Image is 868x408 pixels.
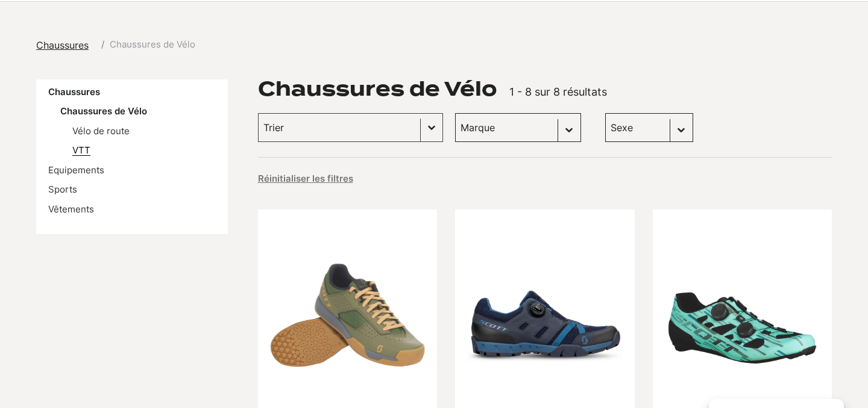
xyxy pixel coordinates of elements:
[72,144,90,156] a: VTT
[263,120,415,135] input: Trier
[36,38,96,52] a: Chaussures
[48,184,77,195] a: Sports
[60,105,147,117] a: Chaussures de Vélo
[258,173,353,185] button: Réinitialiser les filtres
[48,164,104,176] a: Equipements
[258,79,497,99] h1: Chaussures de Vélo
[72,125,130,137] a: Vélo de route
[509,85,607,98] span: 1 - 8 sur 8 résultats
[36,39,89,51] span: Chaussures
[110,38,195,52] span: Chaussures de Vélo
[421,114,442,141] button: Basculer la liste
[36,38,195,52] nav: breadcrumbs
[48,86,100,97] a: Chaussures
[48,203,94,215] a: Vêtements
